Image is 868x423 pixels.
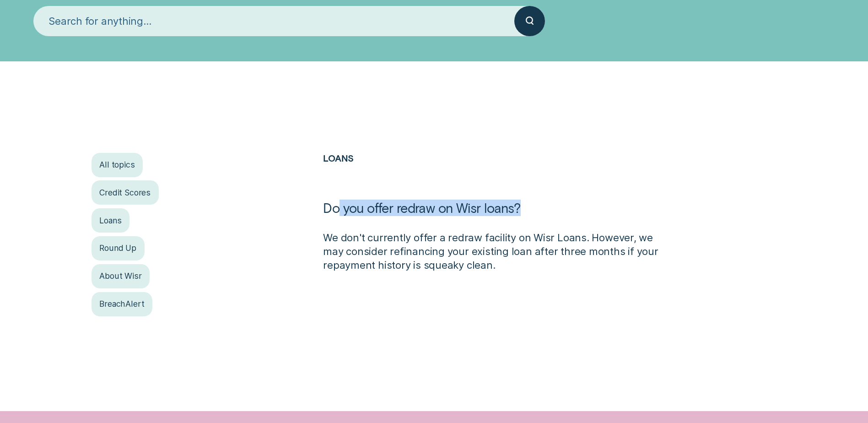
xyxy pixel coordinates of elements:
a: Loans [323,152,354,163]
a: BreachAlert [92,292,152,316]
a: About Wisr [92,264,150,288]
a: Loans [92,208,130,233]
a: Credit Scores [92,180,159,205]
button: Submit your search query. [514,6,545,36]
input: Search for anything... [33,6,514,36]
p: We don't currently offer a redraw facility on Wisr Loans. However, we may consider refinancing yo... [323,231,661,272]
h1: Do you offer redraw on Wisr loans? [323,200,661,231]
a: Round Up [92,236,145,260]
h2: Loans [323,153,661,200]
a: All topics [92,153,143,177]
